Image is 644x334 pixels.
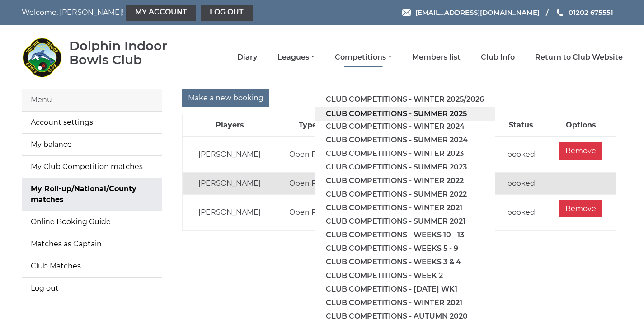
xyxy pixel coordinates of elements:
[315,147,495,160] a: Club competitions - Winter 2023
[315,89,495,327] ul: Competitions
[201,5,253,21] a: Log out
[555,7,613,18] a: Phone us 01202 675551
[315,310,495,323] a: Club competitions - Autumn 2020
[22,233,162,255] a: Matches as Captain
[126,5,196,21] a: My Account
[22,89,162,111] div: Menu
[315,228,495,242] a: Club competitions - Weeks 10 - 13
[237,52,257,62] a: Diary
[402,7,540,18] a: Email [EMAIL_ADDRESS][DOMAIN_NAME]
[182,195,277,231] td: [PERSON_NAME]
[496,114,546,137] th: Status
[182,173,277,195] td: [PERSON_NAME]
[22,278,162,299] a: Log out
[22,156,162,178] a: My Club Competition matches
[22,255,162,277] a: Club Matches
[22,37,62,78] img: Dolphin Indoor Bowls Club
[277,52,315,62] a: Leagues
[546,114,616,137] th: Options
[315,107,495,121] a: Club competitions - Summer 2025
[412,52,461,62] a: Members list
[315,188,495,201] a: Club competitions - Summer 2022
[182,89,269,107] input: Make a new booking
[315,242,495,255] a: Club competitions - Weeks 5 - 9
[315,201,495,215] a: Club competitions - Winter 2021
[22,134,162,155] a: My balance
[315,133,495,147] a: Club competitions - Summer 2024
[277,195,339,231] td: Open Play
[315,269,495,282] a: Club competitions - Week 2
[335,52,391,62] a: Competitions
[481,52,515,62] a: Club Info
[569,8,613,17] span: 01202 675551
[315,282,495,296] a: Club competitions - [DATE] wk1
[69,39,193,67] div: Dolphin Indoor Bowls Club
[22,5,264,21] nav: Welcome, [PERSON_NAME]!
[182,136,277,173] td: [PERSON_NAME]
[557,9,563,16] img: Phone us
[315,93,495,106] a: Club competitions - Winter 2025/2026
[22,178,162,211] a: My Roll-up/National/County matches
[277,136,339,173] td: Open Play
[315,174,495,188] a: Club competitions - Winter 2022
[315,215,495,228] a: Club competitions - Summer 2021
[315,160,495,174] a: Club competitions - Summer 2023
[559,142,602,160] input: Remove
[315,255,495,269] a: Club competitions - Weeks 3 & 4
[415,8,540,17] span: [EMAIL_ADDRESS][DOMAIN_NAME]
[315,296,495,310] a: Club competitions - Winter 2021
[315,120,495,133] a: Club competitions - Winter 2024
[535,52,623,62] a: Return to Club Website
[496,136,546,173] td: booked
[22,112,162,133] a: Account settings
[22,211,162,233] a: Online Booking Guide
[182,114,277,137] th: Players
[496,173,546,195] td: booked
[496,195,546,231] td: booked
[402,9,411,16] img: Email
[277,173,339,195] td: Open Play
[559,200,602,217] input: Remove
[277,114,339,137] th: Type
